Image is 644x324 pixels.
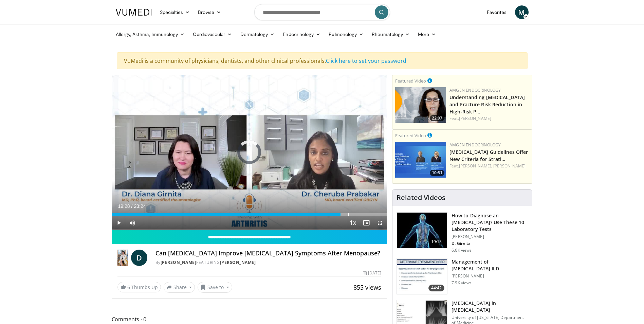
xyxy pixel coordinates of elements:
a: Browse [194,5,225,19]
button: Mute [126,216,139,230]
a: D [131,250,147,266]
a: [PERSON_NAME] [493,163,526,169]
h4: Can [MEDICAL_DATA] Improve [MEDICAL_DATA] Symptoms After Menopause? [155,250,382,257]
a: Specialties [156,5,194,19]
div: [DATE] [363,270,381,276]
a: 10:51 [395,142,446,178]
h4: Related Videos [397,194,445,202]
small: Featured Video [395,78,426,84]
span: Comments 0 [112,315,387,324]
p: D. Girnita [452,241,528,246]
a: Cardiovascular [189,28,236,41]
div: Progress Bar [112,213,387,216]
span: 855 views [353,283,381,291]
img: Dr. Diana Girnita [117,250,128,266]
button: Save to [198,282,232,293]
small: Featured Video [395,132,426,139]
p: [PERSON_NAME] [452,273,528,279]
h3: Management of [MEDICAL_DATA] ILD [452,258,528,272]
a: [PERSON_NAME] [459,115,491,121]
button: Fullscreen [373,216,387,230]
a: Favorites [483,5,511,19]
video-js: Video Player [112,75,387,230]
h3: [MEDICAL_DATA] in [MEDICAL_DATA] [452,300,528,313]
span: 44:42 [428,285,445,291]
a: 6 Thumbs Up [117,282,161,292]
a: Pulmonology [325,28,368,41]
button: Playback Rate [346,216,360,230]
button: Enable picture-in-picture mode [360,216,373,230]
p: [PERSON_NAME] [452,234,528,239]
img: c9a25db3-4db0-49e1-a46f-17b5c91d58a1.png.150x105_q85_crop-smart_upscale.png [395,87,446,123]
span: 10:51 [430,170,444,176]
button: Play [112,216,126,230]
a: [MEDICAL_DATA] Guidelines Offer New Criteria for Strati… [449,149,528,162]
img: 7b525459-078d-43af-84f9-5c25155c8fbb.png.150x105_q85_crop-smart_upscale.jpg [395,142,446,178]
a: Amgen Endocrinology [449,87,501,93]
span: 22:07 [430,115,444,121]
button: Share [164,282,195,293]
p: 6.6K views [452,248,472,253]
img: f34b7c1c-2f02-4eb7-a3f6-ccfac58a9900.150x105_q85_crop-smart_upscale.jpg [397,259,447,294]
a: Endocrinology [279,28,325,41]
a: More [414,28,440,41]
a: 22:07 [395,87,446,123]
div: Feat. [449,115,529,122]
a: [PERSON_NAME] [161,259,197,265]
a: [PERSON_NAME], [459,163,492,169]
a: Amgen Endocrinology [449,142,501,148]
h3: How to Diagnose an [MEDICAL_DATA]? Use These 10 Laboratory Tests [452,212,528,233]
img: 94354a42-e356-4408-ae03-74466ea68b7a.150x105_q85_crop-smart_upscale.jpg [397,213,447,248]
p: 7.9K views [452,280,472,286]
a: M [515,5,529,19]
span: / [131,203,133,209]
div: VuMedi is a community of physicians, dentists, and other clinical professionals. [117,52,528,69]
a: [PERSON_NAME] [220,259,256,265]
div: Feat. [449,163,529,169]
span: 19:15 [428,238,445,245]
a: Rheumatology [368,28,414,41]
img: VuMedi Logo [116,9,152,16]
span: 23:24 [134,203,146,209]
input: Search topics, interventions [254,4,390,20]
a: Allergy, Asthma, Immunology [112,28,189,41]
span: 6 [127,284,130,290]
span: 19:28 [118,203,130,209]
a: Click here to set your password [326,57,406,65]
a: 44:42 Management of [MEDICAL_DATA] ILD [PERSON_NAME] 7.9K views [397,258,528,294]
a: 19:15 How to Diagnose an [MEDICAL_DATA]? Use These 10 Laboratory Tests [PERSON_NAME] D. Girnita 6... [397,212,528,253]
a: Understanding [MEDICAL_DATA] and Fracture Risk Reduction in High-Risk P… [449,94,525,115]
a: Dermatology [236,28,279,41]
div: By FEATURING [155,259,382,266]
